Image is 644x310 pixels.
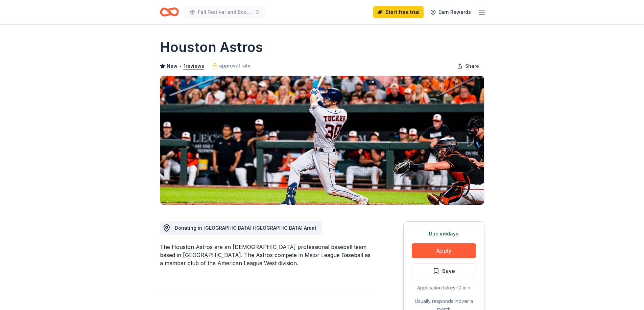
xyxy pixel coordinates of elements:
[167,62,177,70] span: New
[412,243,476,258] button: Apply
[179,63,182,69] span: •
[175,225,316,231] span: Donating in [GEOGRAPHIC_DATA] ([GEOGRAPHIC_DATA] Area)
[412,230,476,238] div: Due in 5 days
[465,62,479,70] span: Share
[160,76,484,205] img: Image for Houston Astros
[184,5,265,19] button: Fall Festival and Book Sale 2025
[160,4,179,20] a: Home
[219,62,251,70] span: approval rate
[198,8,252,16] span: Fall Festival and Book Sale 2025
[426,6,475,18] a: Earn Rewards
[184,62,204,70] button: 1reviews
[412,284,476,292] div: Application takes 10 min
[412,263,476,278] button: Save
[160,243,371,267] div: The Houston Astros are an [DEMOGRAPHIC_DATA] professional baseball team based in [GEOGRAPHIC_DATA...
[442,266,455,275] span: Save
[452,59,484,73] button: Share
[212,62,251,70] a: approval rate
[160,38,263,57] h1: Houston Astros
[373,6,424,18] a: Start free trial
